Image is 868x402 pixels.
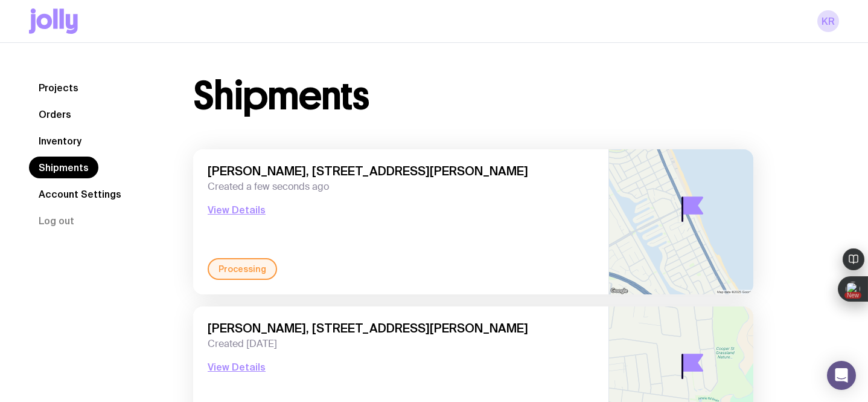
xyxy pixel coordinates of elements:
img: staticmap [609,149,753,294]
a: Inventory [29,130,91,152]
button: View Details [208,360,266,374]
button: Log out [29,210,84,232]
a: Account Settings [29,183,131,205]
h1: Shipments [193,77,369,115]
div: Open Intercom Messenger [827,361,856,390]
a: Projects [29,77,88,99]
span: [PERSON_NAME], [STREET_ADDRESS][PERSON_NAME] [208,164,594,178]
a: Orders [29,103,81,125]
span: Created a few seconds ago [208,181,594,193]
a: Shipments [29,157,98,178]
span: [PERSON_NAME], [STREET_ADDRESS][PERSON_NAME] [208,321,594,336]
span: Created [DATE] [208,338,594,350]
a: KR [817,10,839,32]
button: View Details [208,203,266,217]
div: Processing [208,258,277,280]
